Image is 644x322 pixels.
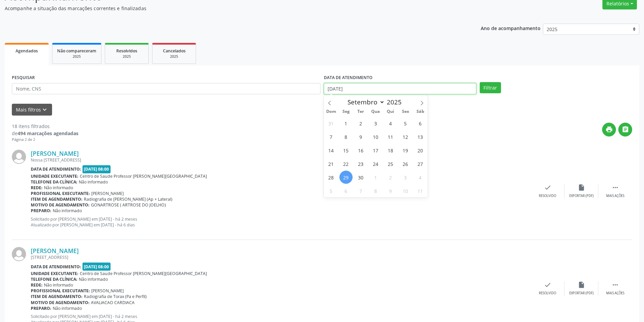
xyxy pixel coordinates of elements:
span: Setembro 10, 2025 [369,130,382,143]
input: Nome, CNS [12,83,320,95]
b: Data de atendimento: [31,166,81,172]
span: Setembro 14, 2025 [325,144,338,157]
p: Acompanhe a situação das marcações correntes e finalizadas [5,5,449,12]
span: Setembro 27, 2025 [414,157,427,170]
span: AVALIACAO CARDIACA [91,300,135,305]
b: Item de agendamento: [31,196,82,202]
span: Setembro 30, 2025 [354,171,367,184]
b: Motivo de agendamento: [31,202,90,208]
input: Year [385,98,407,106]
label: PESQUISAR [12,73,35,83]
span: Não compareceram [57,48,96,54]
b: Preparo: [31,208,51,214]
span: Setembro 29, 2025 [339,171,353,184]
p: Ano de acompanhamento [481,24,541,32]
b: Rede: [31,185,43,191]
i: print [605,126,613,133]
span: Setembro 6, 2025 [414,117,427,130]
b: Unidade executante: [31,173,78,179]
span: Cancelados [163,48,186,54]
span: [PERSON_NAME] [91,191,124,196]
span: Outubro 6, 2025 [339,184,353,197]
i:  [612,281,619,289]
b: Telefone da clínica: [31,276,77,282]
div: 2025 [110,54,144,59]
b: Telefone da clínica: [31,179,77,185]
span: Setembro 26, 2025 [399,157,412,170]
span: Setembro 24, 2025 [369,157,382,170]
div: de [12,130,78,137]
span: Setembro 4, 2025 [384,117,397,130]
span: Setembro 3, 2025 [369,117,382,130]
span: [DATE] 08:00 [82,263,111,270]
span: GONARTROSE ( ARTROSE DO JOELHO) [91,202,166,208]
span: Outubro 7, 2025 [354,184,367,197]
span: Setembro 23, 2025 [354,157,367,170]
i: keyboard_arrow_down [41,106,48,114]
span: Setembro 15, 2025 [339,144,353,157]
span: Outubro 3, 2025 [399,171,412,184]
strong: 494 marcações agendadas [18,130,78,137]
a: [PERSON_NAME] [31,247,79,254]
div: Resolvido [539,291,556,296]
span: Não informado [79,179,108,185]
div: Exportar (PDF) [569,194,594,198]
b: Data de atendimento: [31,264,81,270]
button:  [618,123,632,137]
span: Setembro 21, 2025 [325,157,338,170]
div: Mais ações [606,291,624,296]
span: Não informado [44,282,73,288]
img: img [12,247,26,261]
b: Motivo de agendamento: [31,300,90,305]
span: Setembro 7, 2025 [325,130,338,143]
span: Setembro 22, 2025 [339,157,353,170]
span: Centro de Saude Professor [PERSON_NAME][GEOGRAPHIC_DATA] [80,173,207,179]
b: Preparo: [31,305,51,311]
span: [PERSON_NAME] [91,288,124,294]
span: Setembro 1, 2025 [339,117,353,130]
span: [DATE] 08:00 [82,165,111,173]
span: Setembro 28, 2025 [325,171,338,184]
span: Setembro 17, 2025 [369,144,382,157]
div: Mais ações [606,194,624,198]
span: Não informado [79,276,108,282]
span: Outubro 4, 2025 [414,171,427,184]
span: Qui [383,109,398,114]
span: Outubro 11, 2025 [414,184,427,197]
span: Sáb [413,109,428,114]
span: Agosto 31, 2025 [325,117,338,130]
i: check [544,281,551,289]
div: 2025 [57,54,96,59]
div: 2025 [157,54,191,59]
span: Setembro 5, 2025 [399,117,412,130]
b: Item de agendamento: [31,294,82,299]
span: Seg [338,109,353,114]
p: Solicitado por [PERSON_NAME] em [DATE] - há 2 meses Atualizado por [PERSON_NAME] em [DATE] - há 6... [31,216,531,228]
b: Unidade executante: [31,271,78,276]
i: check [544,184,551,191]
button: Mais filtroskeyboard_arrow_down [12,104,52,116]
span: Setembro 8, 2025 [339,130,353,143]
div: Exportar (PDF) [569,291,594,296]
span: Outubro 1, 2025 [369,171,382,184]
b: Rede: [31,282,43,288]
i:  [612,184,619,191]
i: insert_drive_file [578,281,585,289]
div: Página 2 de 2 [12,137,78,143]
span: Setembro 20, 2025 [414,144,427,157]
button: Filtrar [480,82,501,94]
span: Outubro 5, 2025 [325,184,338,197]
span: Centro de Saude Professor [PERSON_NAME][GEOGRAPHIC_DATA] [80,271,207,276]
button: print [602,123,616,137]
a: [PERSON_NAME] [31,150,79,157]
span: Setembro 11, 2025 [384,130,397,143]
span: Setembro 12, 2025 [399,130,412,143]
span: Setembro 16, 2025 [354,144,367,157]
span: Não informado [53,208,82,214]
img: img [12,150,26,164]
b: Profissional executante: [31,288,90,294]
span: Setembro 18, 2025 [384,144,397,157]
span: Radiografia de Torax (Pa e Perfil) [84,294,147,299]
span: Ter [353,109,368,114]
span: Setembro 13, 2025 [414,130,427,143]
